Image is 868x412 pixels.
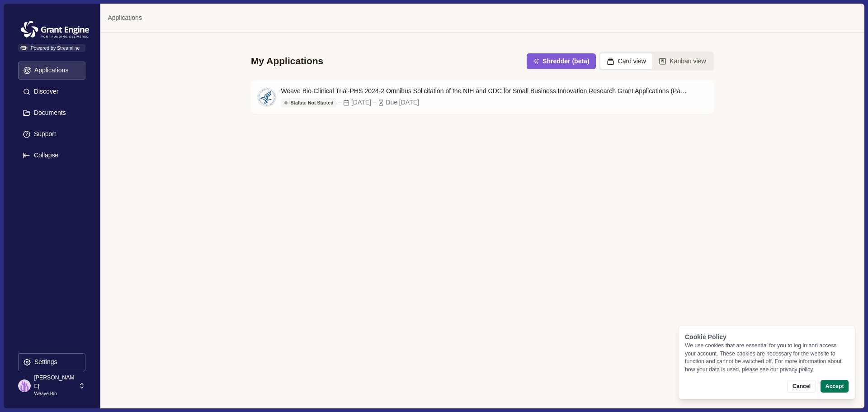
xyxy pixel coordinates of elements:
div: [DATE] [351,98,371,107]
span: Cookie Policy [685,333,726,341]
a: Settings [18,353,85,374]
img: profile picture [18,379,31,392]
a: privacy policy [780,366,813,373]
div: Status: Not Started [284,100,334,106]
button: Documents [18,104,85,122]
button: Kanban view [652,53,712,69]
p: [PERSON_NAME] [34,374,75,390]
p: Collapse [31,152,58,159]
div: Due [DATE] [386,98,419,107]
a: Weave Bio-Clinical Trial-PHS 2024-2 Omnibus Solicitation of the NIH and CDC for Small Business In... [251,80,714,114]
div: We use cookies that are essential for you to log in and access your account. These cookies are ne... [685,342,849,374]
button: Accept [821,380,849,393]
a: Grantengine Logo [18,18,85,28]
p: Settings [31,358,57,366]
img: Grantengine Logo [18,18,92,41]
button: Discover [18,83,85,101]
p: Weave Bio [34,390,75,398]
img: HHS.png [258,88,276,106]
button: Cancel [787,380,816,393]
div: – [338,98,342,107]
p: Documents [31,109,66,117]
button: Card view [600,53,652,69]
button: Expand [18,147,85,165]
button: Support [18,125,85,143]
div: My Applications [251,55,323,67]
a: Applications [108,13,142,23]
button: Applications [18,62,85,80]
img: Powered by Streamline Logo [20,46,28,51]
div: – [373,98,376,107]
p: Discover [31,88,58,95]
button: Status: Not Started [281,98,337,108]
button: Settings [18,353,85,371]
div: Weave Bio-Clinical Trial-PHS 2024-2 Omnibus Solicitation of the NIH and CDC for Small Business In... [281,86,688,96]
p: Applications [31,66,69,74]
p: Support [31,130,56,138]
span: Powered by Streamline [18,44,85,52]
button: Shredder (beta) [527,53,595,69]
